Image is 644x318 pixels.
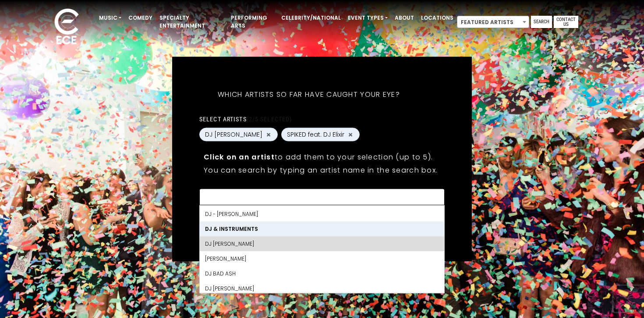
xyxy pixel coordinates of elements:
a: Specialty Entertainment [156,11,227,33]
a: About [391,11,418,25]
span: (2/5 selected) [247,116,292,123]
a: Search [531,16,552,28]
li: DJ & Instruments [200,222,444,237]
h5: Which artists so far have caught your eye? [199,79,418,110]
li: [PERSON_NAME] [200,251,444,266]
a: Locations [418,11,457,25]
strong: Click on an artist [204,152,275,162]
span: SPIKED feat. DJ Elixir [287,130,344,139]
li: DJ [PERSON_NAME] [200,237,444,251]
span: DJ [PERSON_NAME] [205,130,262,139]
button: Remove DJ Allure [265,131,272,138]
span: Featured Artists [457,16,529,28]
label: Select artists [199,115,292,123]
li: DJ - [PERSON_NAME] [200,207,444,222]
p: You can search by typing an artist name in the search box. [204,165,440,176]
p: to add them to your selection (up to 5). [204,152,440,163]
li: DJ Bad Ash [200,266,444,281]
textarea: Search [205,194,439,202]
img: ece_new_logo_whitev2-1.png [45,6,88,49]
a: Celebrity/National [278,11,344,25]
li: DJ [PERSON_NAME] [200,281,444,296]
span: Featured Artists [457,16,529,28]
a: Contact Us [554,16,578,28]
a: Performing Arts [227,11,278,33]
a: Comedy [125,11,156,25]
a: Music [96,11,125,25]
button: Remove SPIKED feat. DJ Elixir [347,131,354,138]
a: Event Types [344,11,391,25]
